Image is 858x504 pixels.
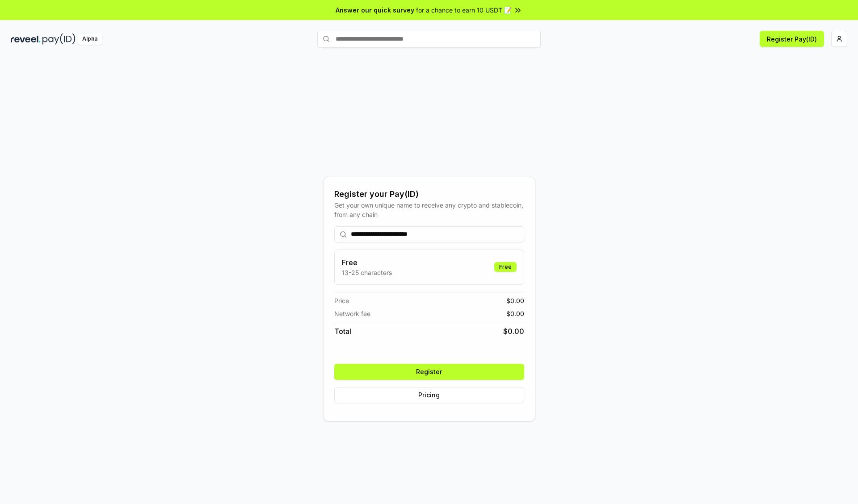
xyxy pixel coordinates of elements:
[334,188,524,200] div: Register your Pay(ID)
[334,296,349,305] span: Price
[77,33,102,45] div: Alpha
[494,262,517,272] div: Free
[42,33,76,45] img: pay_id
[334,387,524,403] button: Pricing
[334,364,524,380] button: Register
[503,326,524,337] span: $ 0.00
[334,326,351,337] span: Total
[760,31,824,47] button: Register Pay(ID)
[334,309,370,318] span: Network fee
[336,5,414,15] span: Answer our quick survey
[342,257,392,268] h3: Free
[506,309,524,318] span: $ 0.00
[11,33,41,45] img: reveel_dark
[334,200,524,219] div: Get your own unique name to receive any crypto and stablecoin, from any chain
[506,296,524,305] span: $ 0.00
[342,268,392,277] p: 13-25 characters
[416,5,512,15] span: for a chance to earn 10 USDT 📝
